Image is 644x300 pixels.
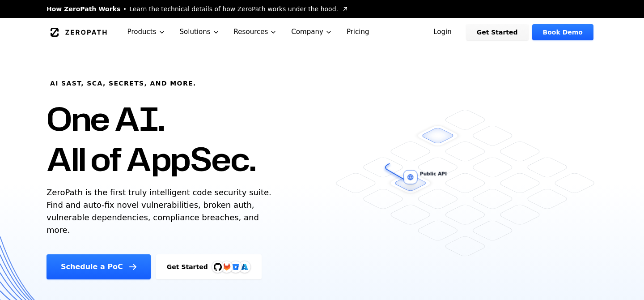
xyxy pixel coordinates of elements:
[47,4,349,13] a: How ZeroPath WorksLearn the technical details of how ZeroPath works under the hood.
[218,258,236,276] img: GitLab
[466,24,529,40] a: Get Started
[36,18,608,46] nav: Global
[284,18,339,46] button: Company
[339,18,377,46] a: Pricing
[423,24,462,40] a: Login
[50,79,196,88] h6: AI SAST, SCA, Secrets, and more.
[129,4,338,13] span: Learn the technical details of how ZeroPath works under the hood.
[532,24,593,40] a: Book Demo
[47,186,275,236] p: ZeroPath is the first truly intelligent code security suite. Find and auto-fix novel vulnerabilit...
[156,254,262,279] a: Get StartedGitHubGitLabAzure
[227,18,284,46] button: Resources
[241,263,248,270] img: Azure
[120,18,173,46] button: Products
[231,262,241,272] svg: Bitbucket
[214,263,222,271] img: GitHub
[47,99,255,179] h1: One AI. All of AppSec.
[47,254,151,279] a: Schedule a PoC
[173,18,227,46] button: Solutions
[47,4,120,13] span: How ZeroPath Works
